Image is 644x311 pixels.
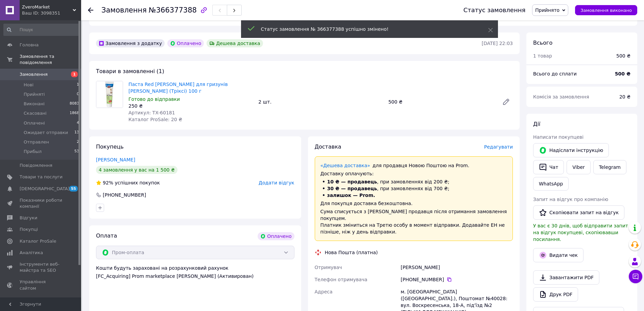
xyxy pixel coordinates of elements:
span: 1 [71,71,78,77]
span: Редагувати [484,144,513,150]
input: Пошук [3,24,80,36]
a: Друк PDF [533,287,578,302]
div: [PERSON_NAME] [399,261,514,273]
span: Отправлен [24,139,49,145]
span: Товари та послуги [20,174,63,180]
span: Головна [20,42,39,48]
span: Замовлення та повідомлення [20,53,81,66]
span: 1 товар [533,53,552,59]
span: 8083 [70,101,79,107]
span: 13 [74,130,79,136]
b: 500 ₴ [615,71,630,76]
span: Повідомлення [20,162,52,169]
span: Ожидает отправки [24,130,68,136]
span: залишок — Prom. [327,193,375,198]
div: Доставку оплачують: [320,170,507,177]
span: Телефон отримувача [315,277,367,282]
div: Статус замовлення [463,7,526,14]
span: Прийнято [535,7,559,13]
span: Дії [533,121,540,127]
span: Додати відгук [259,180,294,185]
span: Товари в замовленні (1) [96,68,164,74]
a: WhatsApp [533,177,569,191]
div: [PHONE_NUMBER] [102,192,147,198]
span: Каталог ProSale [20,238,56,244]
a: «Дешева доставка» [320,163,370,168]
span: Відгуки [20,215,37,221]
li: , при замовленнях від 200 ₴; [320,178,507,185]
span: 2 [77,139,79,145]
span: Отримувач [315,265,342,270]
span: Всього [533,40,552,46]
span: Замовлення [20,71,48,77]
span: У вас є 30 днів, щоб відправити запит на відгук покупцеві, скопіювавши посилання. [533,223,628,242]
span: Комісія за замовлення [533,94,589,99]
span: 4 [77,120,79,126]
div: 4 замовлення у вас на 1 500 ₴ [96,166,177,174]
span: Каталог ProSale: 20 ₴ [128,117,182,122]
span: Покупці [20,226,38,232]
button: Замовлення виконано [575,5,637,15]
div: 500 ₴ [616,52,630,59]
span: 20 ₴ [619,94,630,99]
a: Viber [567,160,590,174]
div: [FC_Acquiring] Prom marketplace [PERSON_NAME] (Активирован) [96,273,294,280]
div: Для покупця доставка безкоштовна. [320,200,507,207]
span: 0 [77,91,79,97]
span: Інструменти веб-майстра та SEO [20,261,63,273]
time: [DATE] 22:03 [482,41,513,46]
span: Виконані [24,101,45,107]
span: Артикул: TX-60181 [128,110,175,115]
span: 55 [69,186,78,192]
button: Чат [533,160,564,174]
span: [DEMOGRAPHIC_DATA] [20,186,70,192]
div: Замовлення з додатку [96,39,165,47]
a: [PERSON_NAME] [96,157,135,162]
span: Оплачені [24,120,45,126]
span: 53 [74,149,79,155]
div: Повернутися назад [88,7,93,14]
span: 92% [103,180,113,185]
a: Завантажити PDF [533,270,599,285]
div: Дешева доставка [207,39,263,47]
button: Видати чек [533,248,583,262]
span: 10 ₴ — продавець [327,179,377,184]
div: успішних покупок [96,179,160,186]
span: Замовлення [101,6,147,14]
span: Запит на відгук про компанію [533,197,608,202]
div: 250 ₴ [128,103,253,109]
span: 1 [77,82,79,88]
span: Оплата [96,232,117,239]
button: Скопіювати запит на відгук [533,205,624,220]
div: Кошти будуть зараховані на розрахунковий рахунок [96,265,294,280]
div: Статус замовлення № 366377388 успішно змінено! [261,26,471,32]
div: Оплачено [258,232,294,240]
span: Замовлення виконано [580,8,632,13]
span: Прибыл [24,149,42,155]
span: Аналітика [20,250,43,256]
span: Доставка [315,143,341,150]
div: [PHONE_NUMBER] [401,276,513,283]
span: 1868 [70,110,79,116]
span: Гаманець компанії [20,297,63,309]
span: Показники роботи компанії [20,197,63,209]
div: 500 ₴ [386,97,497,107]
li: , при замовленнях від 700 ₴; [320,185,507,192]
span: Адреса [315,289,333,294]
a: Паста Red [PERSON_NAME] для гризунів [PERSON_NAME] (Тріксі) 100 г [128,82,228,94]
span: Нові [24,82,33,88]
span: Управління сайтом [20,279,63,291]
span: Скасовані [24,110,47,116]
div: Ваш ID: 3098351 [22,10,81,16]
span: 30 ₴ — продавець [327,186,377,191]
span: ZveroMarket [22,4,73,10]
span: Всього до сплати [533,71,577,76]
div: 2 шт. [256,97,385,107]
span: №366377388 [149,6,197,14]
button: Чат з покупцем [629,270,642,283]
div: для продавця Новою Поштою на Prom. [320,162,507,169]
button: Надіслати інструкцію [533,143,609,157]
a: Telegram [593,160,626,174]
div: Оплачено [167,39,204,47]
a: Редагувати [499,95,513,109]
